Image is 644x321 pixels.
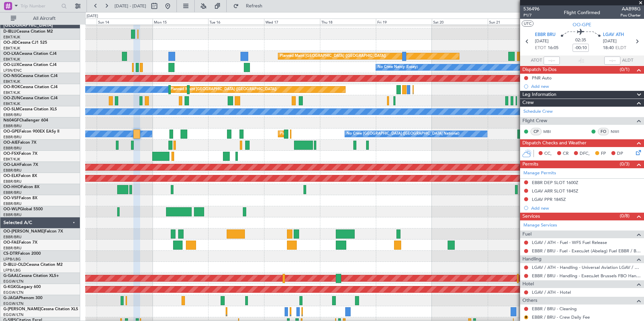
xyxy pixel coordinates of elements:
[531,83,641,89] div: Add new
[97,19,153,25] div: Sun 14
[3,301,24,306] a: EGGW/LTN
[3,307,41,311] span: G-[PERSON_NAME]
[531,205,641,211] div: Add new
[603,38,617,45] span: [DATE]
[3,130,19,134] span: OO-GPE
[240,4,268,8] span: Refresh
[522,255,542,263] span: Handling
[3,235,22,240] a: EBBR/BRU
[3,85,58,89] a: OO-ROKCessna Citation CJ4
[620,12,641,18] span: Pos Charter
[280,51,386,61] div: Planned Maint [GEOGRAPHIC_DATA] ([GEOGRAPHIC_DATA])
[543,129,558,135] a: MBI
[3,312,24,317] a: EGGW/LTN
[3,279,24,284] a: EGGW/LTN
[3,201,22,206] a: EBBR/BRU
[3,118,19,122] span: N604GF
[3,229,63,234] a: OO-[PERSON_NAME]Falcon 7X
[532,75,552,81] div: PNR Auto
[3,174,37,178] a: OO-ELKFalcon 8X
[532,306,577,312] a: EBBR / BRU - Cleaning
[3,152,19,156] span: OO-FSX
[530,128,542,135] div: CP
[153,19,208,25] div: Mon 15
[320,19,376,25] div: Thu 18
[532,314,590,320] a: EBBR / BRU - Crew Daily Fee
[603,45,614,51] span: 18:40
[3,68,22,73] a: LFSN/ENC
[3,74,58,78] a: OO-NSGCessna Citation CJ4
[3,296,42,300] a: G-JAGAPhenom 300
[620,5,641,12] span: AAB98G
[3,257,21,262] a: LFPB/LBG
[620,66,630,73] span: (0/1)
[3,296,19,300] span: G-JAGA
[3,123,22,129] a: EBBR/BRU
[522,91,556,99] span: Leg Information
[3,174,19,178] span: OO-ELK
[535,32,555,38] span: EBBR BRU
[3,85,20,89] span: OO-ROK
[531,57,542,64] span: ATOT
[522,99,534,107] span: Crew
[3,52,19,56] span: OO-LXA
[3,63,57,67] a: OO-LUXCessna Citation CJ4
[3,285,19,289] span: G-KGKG
[3,141,36,145] a: OO-AIEFalcon 7X
[376,19,432,25] div: Fri 19
[3,141,18,145] span: OO-AIE
[3,246,22,251] a: EBBR/BRU
[575,37,586,44] span: 02:35
[3,146,22,151] a: EBBR/BRU
[3,118,48,122] a: N604GFChallenger 604
[347,129,459,139] div: No Crew [GEOGRAPHIC_DATA] ([GEOGRAPHIC_DATA] National)
[524,315,528,319] button: R
[611,129,626,135] a: NWI
[522,21,534,27] button: UTC
[3,30,53,34] a: D-IBLUCessna Citation M2
[3,241,19,245] span: OO-FAE
[615,45,626,51] span: ELDT
[532,180,578,185] div: EBBR DEP SLOT 1600Z
[544,150,552,157] span: CC,
[603,32,624,38] span: LGAV ATH
[3,168,22,173] a: EBBR/BRU
[3,57,20,62] a: EBKT/KJK
[3,185,39,189] a: OO-HHOFalcon 8X
[522,66,556,74] span: Dispatch To-Dos
[488,19,544,25] div: Sun 21
[3,274,59,278] a: G-GAALCessna Citation XLS+
[522,230,532,238] span: Fuel
[532,248,641,254] a: EBBR / BRU - Fuel - ExecuJet (Abelag) Fuel EBBR / BRU
[522,297,537,305] span: Others
[18,16,71,21] span: All Aircraft
[87,13,98,19] div: [DATE]
[523,5,540,12] span: 536496
[3,96,58,100] a: OO-ZUNCessna Citation CJ4
[21,1,59,11] input: Trip Number
[617,150,623,157] span: DP
[3,107,20,111] span: OO-SLM
[264,19,320,25] div: Wed 17
[3,152,37,156] a: OO-FSXFalcon 7X
[522,160,538,168] span: Permits
[3,207,43,211] a: OO-WLPGlobal 5500
[3,263,63,267] a: D-IBLU-OLDCessna Citation M2
[522,117,547,125] span: Flight Crew
[522,280,534,288] span: Hotel
[3,274,19,278] span: G-GAAL
[598,128,609,135] div: FO
[3,74,20,78] span: OO-NSG
[7,13,73,24] button: All Aircraft
[3,163,20,167] span: OO-LAH
[3,163,38,167] a: OO-LAHFalcon 7X
[548,45,558,51] span: 16:05
[532,289,571,295] a: LGAV / ATH - Hotel
[3,90,20,95] a: EBKT/KJK
[3,252,41,256] a: CS-DTRFalcon 2000
[563,150,569,157] span: CR
[620,212,630,219] span: (0/8)
[601,150,606,157] span: FP
[3,268,21,273] a: LFPB/LBG
[535,38,549,45] span: [DATE]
